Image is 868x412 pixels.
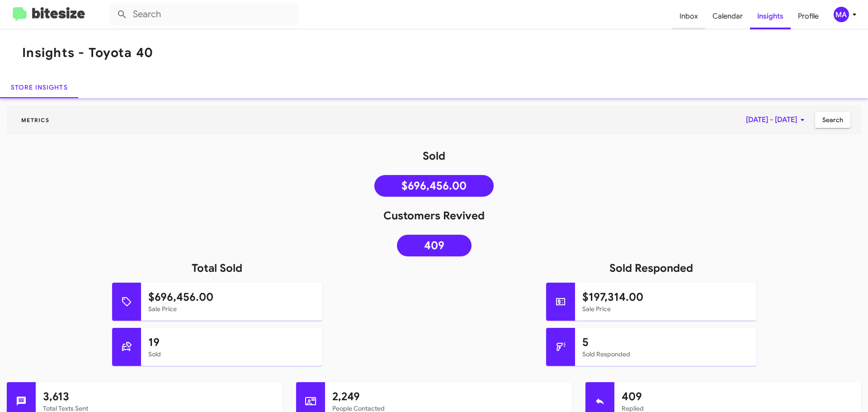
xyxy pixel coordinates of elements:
h1: 5 [582,335,749,350]
h1: $696,456.00 [148,290,315,304]
mat-card-subtitle: Sold [148,350,315,359]
h1: 3,613 [43,389,275,404]
mat-card-subtitle: Sold Responded [582,350,749,359]
mat-card-subtitle: Sale Price [582,304,749,313]
span: $696,456.00 [401,181,467,190]
mat-card-subtitle: Sale Price [148,304,315,313]
span: 409 [424,241,444,250]
h1: Insights - Toyota 40 [22,46,153,60]
h1: 19 [148,335,315,350]
a: Inbox [672,3,705,29]
h1: 409 [622,389,854,404]
h1: Sold Responded [434,261,868,275]
a: Calendar [705,3,750,29]
button: Search [815,112,850,128]
span: Search [822,112,843,128]
span: [DATE] - [DATE] [746,112,808,128]
a: Profile [791,3,826,29]
button: MA [826,7,858,22]
h1: $197,314.00 [582,290,749,304]
input: Search [109,4,299,25]
div: MA [834,7,849,22]
a: Insights [750,3,791,29]
span: Metrics [14,117,57,123]
button: [DATE] - [DATE] [739,112,815,128]
h1: 2,249 [332,389,565,404]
